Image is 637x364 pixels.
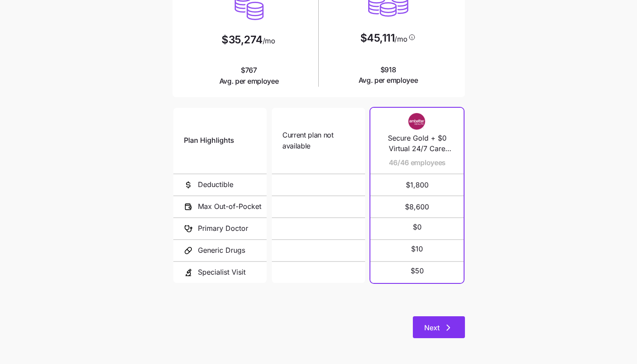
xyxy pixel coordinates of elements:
[411,244,423,254] span: $10
[411,265,424,276] span: $50
[198,245,245,256] span: Generic Drugs
[219,76,279,87] span: Avg. per employee
[413,222,422,233] span: $0
[381,133,453,155] span: Secure Gold + $0 Virtual 24/7 Care Visits
[184,135,234,146] span: Plan Highlights
[381,174,453,195] span: $1,800
[424,322,440,333] span: Next
[413,316,465,338] button: Next
[394,35,407,42] span: /mo
[400,113,435,130] img: Carrier
[198,267,246,278] span: Specialist Visit
[219,65,279,87] span: $767
[222,35,263,45] span: $35,274
[198,201,261,212] span: Max Out-of-Pocket
[263,37,275,44] span: /mo
[198,179,233,190] span: Deductible
[359,75,418,86] span: Avg. per employee
[389,157,446,168] span: 46/46 employees
[282,130,355,152] span: Current plan not available
[198,223,248,234] span: Primary Doctor
[359,64,418,86] span: $918
[360,33,395,43] span: $45,111
[381,196,453,217] span: $8,600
